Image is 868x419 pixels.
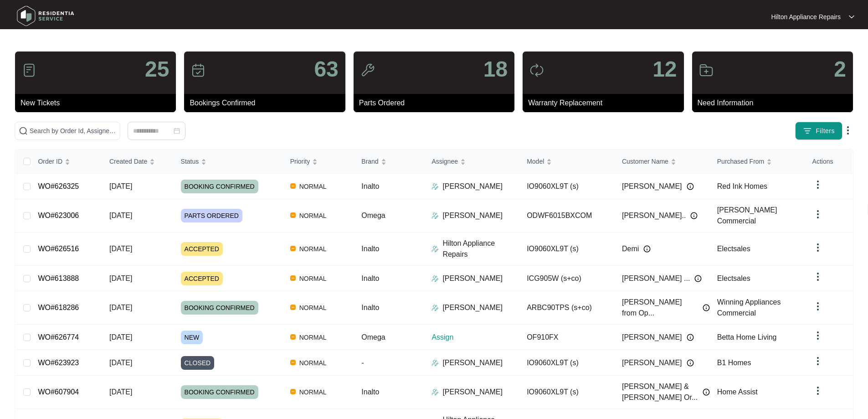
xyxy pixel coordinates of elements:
span: Inalto [361,304,379,311]
img: icon [22,63,36,78]
img: icon [191,63,205,78]
span: [PERSON_NAME] [622,181,682,192]
p: [PERSON_NAME] [442,181,503,192]
td: IO9060XL9T (s) [519,174,615,199]
span: NORMAL [296,210,330,221]
span: BOOKING CONFIRMED [181,301,258,315]
img: Info icon [687,334,694,341]
img: Info icon [703,304,710,311]
img: Vercel Logo [290,275,296,281]
span: [DATE] [109,212,132,219]
span: NORMAL [296,357,330,368]
span: ACCEPTED [181,272,223,285]
p: [PERSON_NAME] [442,210,503,221]
p: Hilton Appliance Repairs [771,12,841,21]
span: NORMAL [296,273,330,284]
img: Assigner Icon [431,388,439,396]
th: Brand [354,150,424,174]
td: OF910FX [519,325,615,350]
img: dropdown arrow [842,125,853,136]
span: [DATE] [109,274,132,282]
img: Assigner Icon [431,245,439,253]
img: dropdown arrow [812,209,823,220]
p: 18 [483,58,508,80]
img: dropdown arrow [812,301,823,312]
span: [DATE] [109,182,132,190]
th: Customer Name [615,150,710,174]
img: Vercel Logo [290,183,296,189]
th: Assignee [424,150,519,174]
p: Assign [431,332,519,343]
span: [PERSON_NAME] & [PERSON_NAME] Or... [622,381,698,403]
span: BOOKING CONFIRMED [181,180,258,193]
span: CLOSED [181,356,215,370]
span: Inalto [361,245,379,253]
img: Assigner Icon [431,212,439,219]
span: Inalto [361,274,379,282]
span: Omega [361,333,385,341]
td: IO9060XL9T (s) [519,350,615,376]
span: Model [527,156,544,166]
span: Order ID [38,156,62,166]
img: Vercel Logo [290,389,296,394]
a: WO#623006 [38,212,79,219]
span: BOOKING CONFIRMED [181,385,258,399]
a: WO#618286 [38,304,79,311]
span: PARTS ORDERED [181,209,242,222]
span: NORMAL [296,332,330,343]
a: WO#626325 [38,182,79,190]
span: B1 Homes [717,359,751,367]
span: Filters [816,126,835,136]
span: [DATE] [109,359,132,367]
span: [DATE] [109,304,132,311]
img: search-icon [19,126,28,135]
span: Inalto [361,182,379,190]
span: [DATE] [109,333,132,341]
span: [PERSON_NAME] [622,332,682,343]
img: dropdown arrow [812,271,823,282]
p: Bookings Confirmed [190,98,345,109]
span: Home Assist [717,388,758,396]
span: [PERSON_NAME].. [622,210,686,221]
img: icon [529,63,544,78]
img: Assigner Icon [431,359,439,367]
img: Assigner Icon [431,183,439,190]
th: Order ID [31,150,102,174]
a: WO#613888 [38,274,79,282]
span: [DATE] [109,388,132,396]
span: Brand [361,156,378,166]
span: Electsales [717,245,750,253]
img: icon [360,63,375,78]
img: Vercel Logo [290,305,296,310]
img: dropdown arrow [812,385,823,396]
img: dropdown arrow [812,330,823,341]
p: 12 [652,58,677,80]
td: ODWF6015BXCOM [519,199,615,233]
td: ARBC90TPS (s+co) [519,291,615,325]
th: Actions [805,150,853,174]
p: 25 [145,58,169,80]
span: NORMAL [296,387,330,398]
img: dropdown arrow [812,356,823,367]
p: Parts Ordered [359,98,514,109]
a: WO#623923 [38,359,79,367]
span: Assignee [431,156,458,166]
span: Priority [290,156,310,166]
th: Purchased From [710,150,805,174]
img: Assigner Icon [431,275,439,282]
a: WO#626516 [38,245,79,253]
span: NEW [181,331,203,344]
img: Vercel Logo [290,334,296,340]
span: [PERSON_NAME] Commercial [717,206,777,225]
span: - [361,359,364,367]
img: Info icon [687,183,694,190]
img: Info icon [694,275,702,282]
span: [PERSON_NAME] ... [622,273,690,284]
span: NORMAL [296,181,330,192]
span: Created Date [109,156,147,166]
span: NORMAL [296,302,330,313]
p: 63 [314,58,338,80]
input: Search by Order Id, Assignee Name, Customer Name, Brand and Model [30,126,116,136]
p: [PERSON_NAME] [442,387,503,398]
a: WO#607904 [38,388,79,396]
